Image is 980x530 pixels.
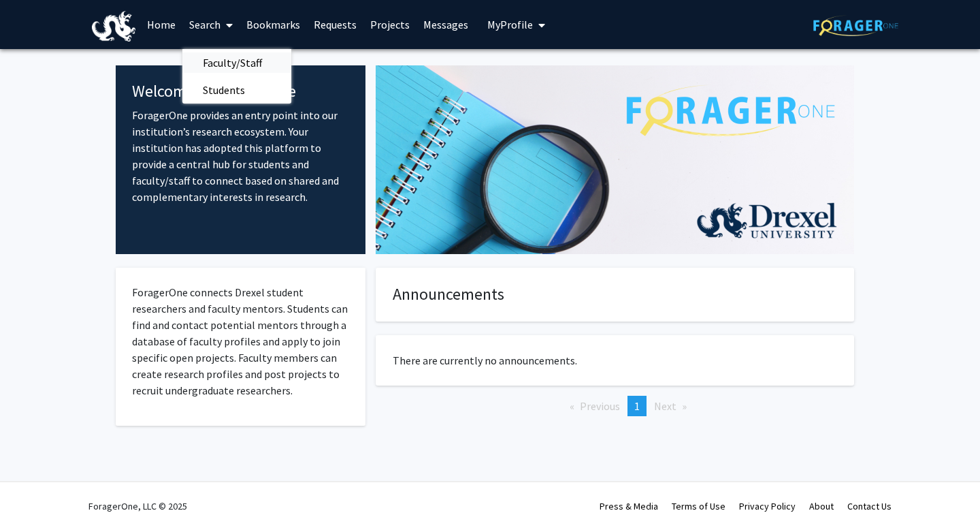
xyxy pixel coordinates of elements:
[634,399,640,413] span: 1
[182,49,282,76] span: Faculty/Staff
[672,500,725,512] a: Terms of Use
[580,399,620,413] span: Previous
[140,1,182,48] a: Home
[847,500,892,512] a: Contact Us
[654,399,676,413] span: Next
[487,18,533,31] span: My Profile
[88,482,187,530] div: ForagerOne, LLC © 2025
[363,1,416,48] a: Projects
[182,76,265,104] span: Students
[393,352,837,369] p: There are currently no announcements.
[132,82,349,102] h4: Welcome to ForagerOne
[10,469,58,520] iframe: Chat
[739,500,796,512] a: Privacy Policy
[307,1,363,48] a: Requests
[600,500,658,512] a: Press & Media
[376,396,854,416] ul: Pagination
[132,284,349,399] p: ForagerOne connects Drexel student researchers and faculty mentors. Students can find and contact...
[809,500,834,512] a: About
[393,285,837,305] h4: Announcements
[182,52,291,73] a: Faculty/Staff
[240,1,307,48] a: Bookmarks
[182,1,240,48] a: Search
[92,11,135,42] img: Drexel University Logo
[182,80,291,100] a: Students
[813,15,898,36] img: ForagerOne Logo
[416,1,475,48] a: Messages
[376,65,854,254] img: Cover Image
[132,107,349,205] p: ForagerOne provides an entry point into our institution’s research ecosystem. Your institution ha...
